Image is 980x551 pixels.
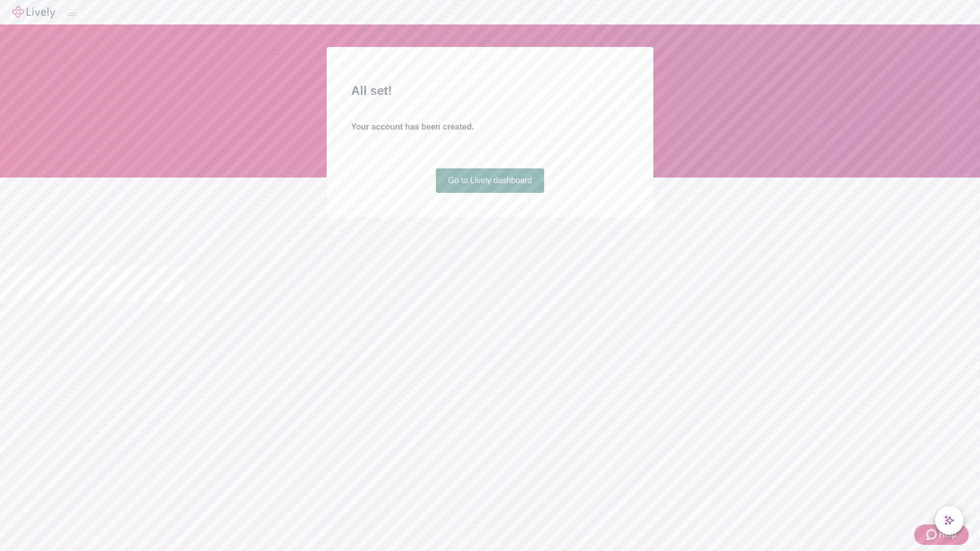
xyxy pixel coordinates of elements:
[935,506,964,535] button: chat
[926,529,939,541] svg: Zendesk support icon
[351,82,629,100] h2: All set!
[67,13,76,16] button: Log out
[12,6,55,18] img: Lively
[436,168,545,193] a: Go to Lively dashboard
[939,529,957,541] span: Help
[944,515,954,525] svg: Lively AI Assistant
[914,524,969,545] button: Zendesk support iconHelp
[351,121,629,133] h4: Your account has been created.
